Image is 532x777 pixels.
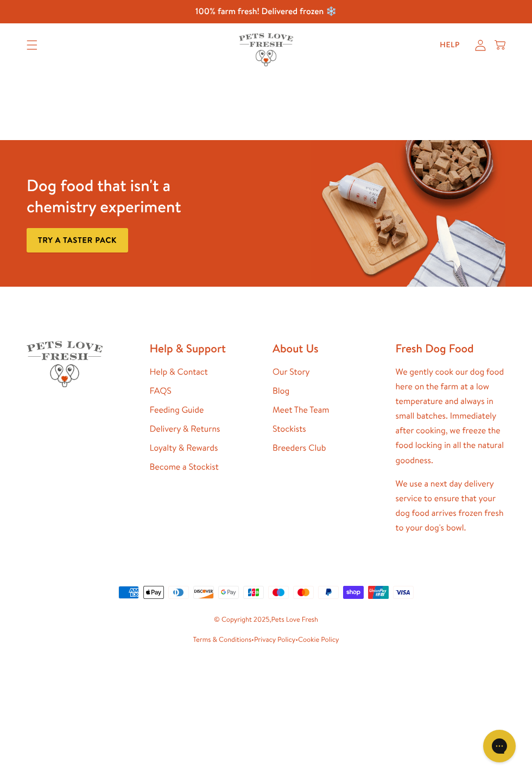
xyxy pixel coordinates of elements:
a: Privacy Policy [254,635,295,645]
a: Help & Contact [150,366,208,378]
summary: Translation missing: en.sections.header.menu [18,31,46,59]
p: We use a next day delivery service to ensure that your dog food arrives frozen fresh to your dog'... [396,477,506,536]
h2: Fresh Dog Food [396,341,506,356]
p: We gently cook our dog food here on the farm at a low temperature and always in small batches. Im... [396,365,506,468]
a: Feeding Guide [150,404,204,416]
a: Terms & Conditions [193,635,251,645]
a: Cookie Policy [298,635,339,645]
a: Try a taster pack [27,228,128,252]
img: Pets Love Fresh [27,341,103,387]
a: Delivery & Returns [150,423,220,435]
a: Meet The Team [273,404,329,416]
a: Blog [273,385,289,397]
a: FAQS [150,385,172,397]
a: Pets Love Fresh [271,615,318,624]
iframe: Gorgias live chat messenger [478,726,521,766]
a: Become a Stockist [150,461,219,473]
a: Loyalty & Rewards [150,442,218,454]
img: Fussy [311,140,505,287]
a: Our Story [273,366,310,378]
img: Pets Love Fresh [239,33,293,66]
h2: About Us [273,341,383,356]
h3: Dog food that isn't a chemistry experiment [27,175,221,217]
a: Breeders Club [273,442,326,454]
a: Stockists [273,423,306,435]
h2: Help & Support [150,341,260,356]
small: • • [27,634,505,646]
small: © Copyright 2025, [27,614,505,626]
a: Help [431,34,468,56]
